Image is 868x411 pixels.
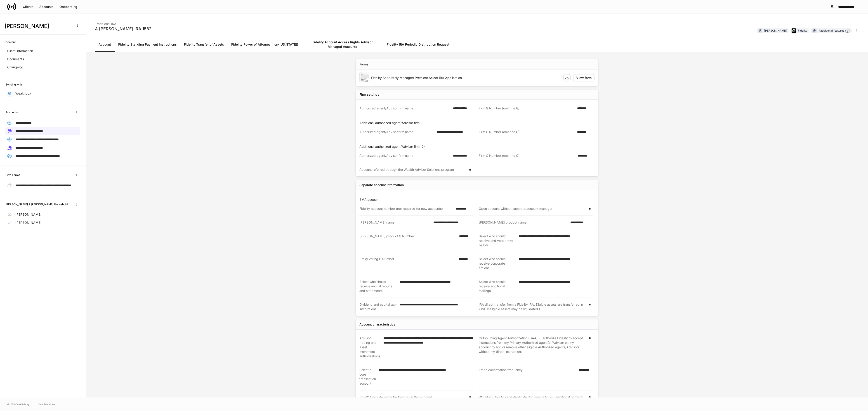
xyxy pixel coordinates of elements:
div: Open account without separate account manager [479,206,586,211]
p: Additional authorized agent/Advisor firm [359,121,596,125]
div: Account characteristics [359,322,395,327]
div: [PERSON_NAME] product G Number [359,234,456,247]
p: Client information [7,49,33,53]
a: Account [95,37,115,52]
a: Client information [5,47,80,55]
button: Clients [20,3,36,10]
div: Firm G Number (omit the G) [479,130,574,134]
div: Select who should receive annual reports and statements [359,279,397,293]
div: Firm G Number (omit the G) [479,106,574,111]
div: IRA direct transfer from a Fidelity IRA. Eligible assets are transferred in kind. Ineligible asse... [479,302,586,311]
p: [PERSON_NAME] [15,212,41,217]
div: Select a core transaction account [359,368,376,386]
button: Onboarding [57,3,80,10]
a: Wealthbox [5,89,80,97]
div: [PERSON_NAME] [764,28,787,33]
div: Dividend and capital gain instructions [359,302,397,311]
div: 4 additional features [818,28,850,33]
div: Advisor trading and asset movement authorizations [359,336,381,358]
div: Authorized agent/Advisor firm name [359,106,450,111]
h6: [PERSON_NAME] & [PERSON_NAME] Household [5,202,68,206]
div: Firm G Number (omit the G) [479,153,575,158]
div: Fidelity [798,28,807,33]
div: Authorized agent/Advisor firm name [359,130,434,134]
p: Wealthbox [15,91,31,96]
h6: Accounts [5,110,18,114]
div: Accounts [39,5,54,9]
a: Fidelity Standing Payment Instructions [115,37,180,52]
div: Authorized agent/Advisor firm name [359,153,450,158]
div: Forms [359,62,368,67]
a: Fidelity Transfer of Assets [180,37,228,52]
p: Documents [7,57,24,61]
div: Select who should receive corporate actions [479,257,516,270]
div: Fidelity account number (not required for new accounts) [359,206,453,211]
div: A [PERSON_NAME] IRA 1582 [95,26,151,32]
div: Would you like to send duplicate documents to any additional parties? [479,395,586,400]
button: Accounts [36,3,57,10]
p: Additional authorized agent/Advisor firm (2) [359,144,596,149]
div: View form [576,76,592,80]
a: Documents [5,55,80,63]
span: © 2025 OneAdvisory [7,402,29,406]
a: [PERSON_NAME] [5,210,80,219]
button: View form [573,74,594,81]
div: Select who should receive additional mailings [479,279,516,293]
div: Clients [23,5,33,9]
div: Onboarding [59,5,77,9]
h6: Firm Forms [5,173,20,177]
div: Traditional IRA [95,19,151,26]
a: Fidelity Power of Attorney (non-[US_STATE]) [228,37,302,52]
div: Account referred through the Wealth Advisor Solutions program [359,167,466,172]
h6: Syncing with [5,82,22,87]
a: [PERSON_NAME] [5,219,80,227]
p: Changelog [7,65,23,69]
div: Fidelity Separately Managed Premiere Select IRA Application [371,76,560,80]
div: Separate account information [359,183,404,187]
div: [PERSON_NAME] product name [479,220,568,225]
div: Proxy voting G Number [359,257,456,270]
a: Changelog [5,63,80,71]
a: Fidelity Account Access Rights Advisor Managed Accounts [302,37,383,52]
div: [PERSON_NAME] name [359,220,431,225]
div: Outsourcing Agent Authorization (OAA) - I authorize Fidelity to accept instructions from my Prima... [479,336,586,358]
div: Select who should receive and vote proxy ballots [479,234,516,247]
div: Trade confirmation frequency [479,368,576,386]
div: Firm settings [359,92,379,97]
a: Data Disclaimer [38,402,55,406]
p: [PERSON_NAME] [15,220,41,225]
h6: Content [5,40,16,44]
p: SMA account [359,197,596,202]
div: Do NOT include prime brokerage on this account [359,395,466,400]
h3: [PERSON_NAME] [5,23,72,30]
a: Fidelity IRA Periodic Distribution Request [383,37,453,52]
